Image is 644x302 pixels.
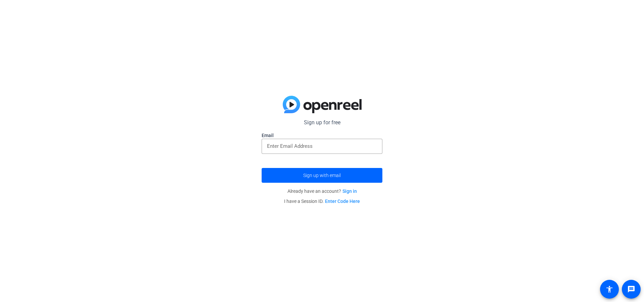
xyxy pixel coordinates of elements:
img: blue-gradient.svg [283,96,362,113]
mat-icon: accessibility [605,285,613,293]
span: Already have an account? [287,188,357,194]
input: Enter Email Address [267,142,377,150]
a: Sign in [342,188,357,194]
mat-icon: message [627,285,635,293]
label: Email [262,132,382,139]
p: Sign up for free [262,119,382,127]
button: Sign up with email [262,168,382,183]
a: Enter Code Here [325,199,360,204]
span: I have a Session ID. [284,199,360,204]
